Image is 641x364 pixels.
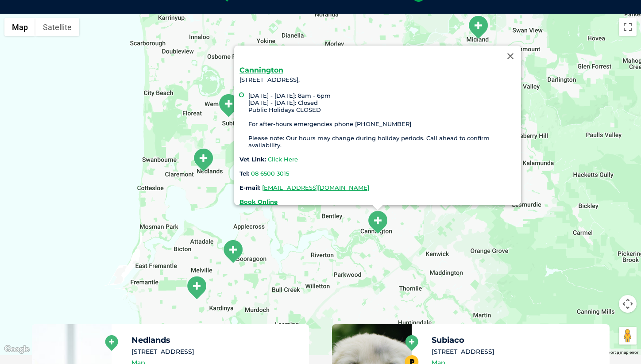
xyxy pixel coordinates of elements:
[2,344,31,355] img: Google
[248,92,521,149] li: [DATE] - [DATE]: 8am - 6pm [DATE] - [DATE]: Closed Public Holidays CLOSED For after-hours emergen...
[131,347,301,356] li: [STREET_ADDRESS]
[2,344,31,355] a: Click to see this area on Google Maps
[185,276,208,300] div: O’Connor
[239,198,278,205] a: Book Online
[131,336,301,344] h5: Nedlands
[500,46,521,67] button: Close
[619,18,637,36] button: Toggle fullscreen view
[222,239,244,264] div: Booragoon
[619,295,637,313] button: Map camera controls
[217,93,239,118] div: Subiaco
[35,18,79,36] button: Show satellite imagery
[192,148,214,172] div: Nedlands
[619,327,637,345] button: Drag Pegman onto the map to open Street View
[432,347,602,356] li: [STREET_ADDRESS]
[239,184,260,191] strong: E-mail:
[239,156,266,163] strong: Vet Link:
[239,66,283,74] a: Cannington
[432,336,602,344] h5: Subiaco
[239,67,521,205] div: [STREET_ADDRESS],
[4,18,35,36] button: Show street map
[268,156,298,163] a: Click Here
[262,184,369,191] a: [EMAIL_ADDRESS][DOMAIN_NAME]
[367,210,389,234] div: Cannington
[239,170,249,177] strong: Tel:
[467,15,489,39] div: Midland
[251,170,289,177] a: 08 6500 3015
